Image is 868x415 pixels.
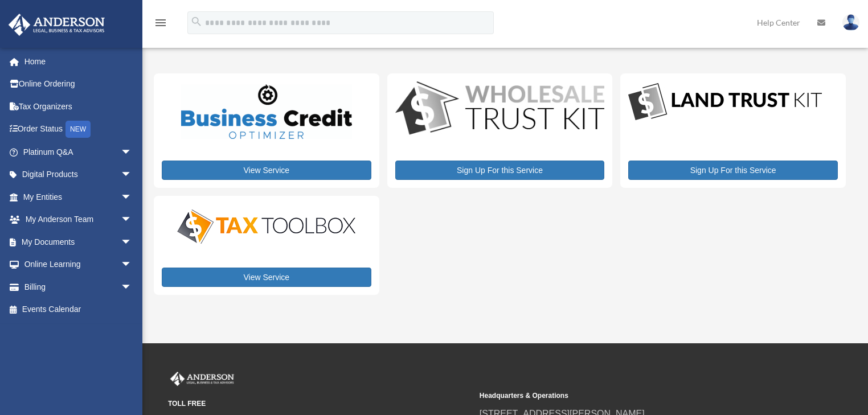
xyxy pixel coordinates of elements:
a: Billingarrow_drop_down [8,276,149,298]
span: arrow_drop_down [121,186,144,209]
small: Headquarters & Operations [480,390,783,402]
span: arrow_drop_down [121,141,144,164]
a: Sign Up For this Service [395,161,605,180]
span: arrow_drop_down [121,208,144,232]
a: View Service [162,268,371,287]
a: My Documentsarrow_drop_down [8,231,149,253]
a: Order StatusNEW [8,118,149,141]
i: search [190,15,203,28]
span: arrow_drop_down [121,276,144,299]
img: User Pic [842,14,859,31]
a: My Anderson Teamarrow_drop_down [8,208,149,231]
a: Events Calendar [8,298,149,321]
a: My Entitiesarrow_drop_down [8,186,149,208]
span: arrow_drop_down [121,163,144,187]
a: Online Learningarrow_drop_down [8,253,149,276]
i: menu [154,16,167,30]
img: Anderson Advisors Platinum Portal [168,372,236,387]
span: arrow_drop_down [121,231,144,254]
a: menu [154,20,167,30]
a: Digital Productsarrow_drop_down [8,163,144,186]
small: TOLL FREE [168,398,472,410]
a: Tax Organizers [8,95,149,118]
a: View Service [162,161,371,180]
img: WS-Trust-Kit-lgo-1.jpg [395,81,605,137]
div: NEW [65,121,91,138]
img: LandTrust_lgo-1.jpg [628,81,822,123]
span: arrow_drop_down [121,253,144,277]
a: Online Ordering [8,73,149,96]
img: Anderson Advisors Platinum Portal [5,14,108,36]
a: Home [8,50,149,73]
a: Platinum Q&Aarrow_drop_down [8,141,149,163]
a: Sign Up For this Service [628,161,838,180]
